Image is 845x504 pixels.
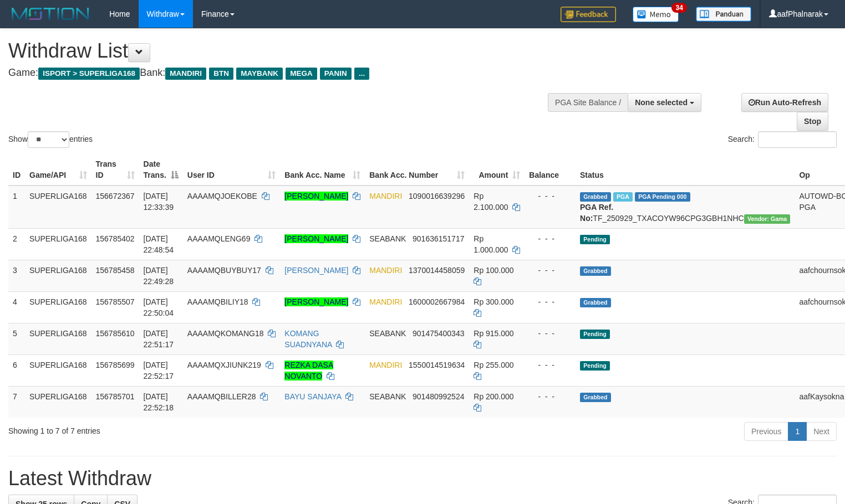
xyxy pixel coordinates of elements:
[96,266,135,275] span: 156785458
[284,192,348,200] a: [PERSON_NAME]
[139,154,183,186] th: Date Trans.: activate to sort column descending
[580,298,611,307] span: Grabbed
[576,186,795,229] td: TF_250929_TXACOYW96CPG3GBH1NHC
[8,186,25,229] td: 1
[369,266,402,275] span: MANDIRI
[8,68,552,79] h4: Game: Bank:
[187,234,251,243] span: AAAAMQLENG69
[409,361,465,369] span: Copy 1550014519634 to clipboard
[96,192,135,200] span: 156672367
[187,329,264,338] span: AAAAMQKOMANG18
[474,329,513,338] span: Rp 915.000
[280,154,365,186] th: Bank Acc. Name: activate to sort column ascending
[413,234,464,243] span: Copy 901636151717 to clipboard
[96,234,135,243] span: 156785402
[369,297,402,306] span: MANDIRI
[741,93,828,112] a: Run Auto-Refresh
[580,266,611,276] span: Grabbed
[144,266,174,286] span: [DATE] 22:49:28
[38,68,140,80] span: ISPORT > SUPERLIGA168
[25,323,91,354] td: SUPERLIGA168
[8,40,552,62] h1: Withdraw List
[580,361,610,371] span: Pending
[144,392,174,412] span: [DATE] 22:52:18
[628,93,701,112] button: None selected
[409,297,465,306] span: Copy 1600002667984 to clipboard
[183,154,280,186] th: User ID: activate to sort column ascending
[797,112,828,131] a: Stop
[96,392,135,401] span: 156785701
[8,131,93,148] label: Show entries
[8,260,25,291] td: 3
[96,297,135,306] span: 156785507
[744,214,791,224] span: Vendor URL: https://trx31.1velocity.biz
[369,361,402,369] span: MANDIRI
[365,154,469,186] th: Bank Acc. Number: activate to sort column ascending
[525,154,576,186] th: Balance
[25,354,91,386] td: SUPERLIGA168
[96,329,135,338] span: 156785610
[548,93,628,112] div: PGA Site Balance /
[165,68,206,80] span: MANDIRI
[369,234,406,243] span: SEABANK
[474,297,513,306] span: Rp 300.000
[474,392,513,401] span: Rp 200.000
[25,386,91,418] td: SUPERLIGA168
[633,7,679,22] img: Button%20Memo.svg
[369,329,406,338] span: SEABANK
[144,361,174,380] span: [DATE] 22:52:17
[25,260,91,291] td: SUPERLIGA168
[529,359,571,371] div: - - -
[187,266,261,275] span: AAAAMQBUYBUY17
[28,131,69,148] select: Showentries
[728,131,837,148] label: Search:
[580,203,613,223] b: PGA Ref. No:
[529,296,571,307] div: - - -
[758,131,837,148] input: Search:
[144,329,174,349] span: [DATE] 22:51:17
[788,422,807,441] a: 1
[354,68,369,80] span: ...
[469,154,525,186] th: Amount: activate to sort column ascending
[613,192,633,202] span: Marked by aafsengchandara
[144,192,174,212] span: [DATE] 12:33:39
[187,392,256,401] span: AAAAMQBILLER28
[369,192,402,200] span: MANDIRI
[8,421,344,436] div: Showing 1 to 7 of 7 entries
[8,154,25,186] th: ID
[474,266,513,275] span: Rp 100.000
[25,228,91,260] td: SUPERLIGA168
[413,329,464,338] span: Copy 901475400343 to clipboard
[209,68,233,80] span: BTN
[284,361,333,380] a: REZKA DASA NOVANTO
[284,329,332,349] a: KOMANG SUADNYANA
[284,266,348,275] a: [PERSON_NAME]
[25,154,91,186] th: Game/API: activate to sort column ascending
[744,422,788,441] a: Previous
[187,297,248,306] span: AAAAMQBILIY18
[529,265,571,276] div: - - -
[529,328,571,339] div: - - -
[529,391,571,402] div: - - -
[236,68,283,80] span: MAYBANK
[96,361,135,369] span: 156785699
[580,330,610,339] span: Pending
[474,361,513,369] span: Rp 255.000
[529,233,571,244] div: - - -
[8,6,93,22] img: MOTION_logo.png
[284,392,341,401] a: BAYU SANJAYA
[144,297,174,317] span: [DATE] 22:50:04
[474,192,508,212] span: Rp 2.100.000
[187,192,257,200] span: AAAAMQJOEKOBE
[284,234,348,243] a: [PERSON_NAME]
[8,291,25,323] td: 4
[635,192,690,202] span: PGA Pending
[413,392,464,401] span: Copy 901480992524 to clipboard
[409,266,465,275] span: Copy 1370014458059 to clipboard
[806,422,837,441] a: Next
[8,467,837,490] h1: Latest Withdraw
[409,192,465,200] span: Copy 1090016639296 to clipboard
[580,192,611,202] span: Grabbed
[635,98,688,107] span: None selected
[580,235,610,244] span: Pending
